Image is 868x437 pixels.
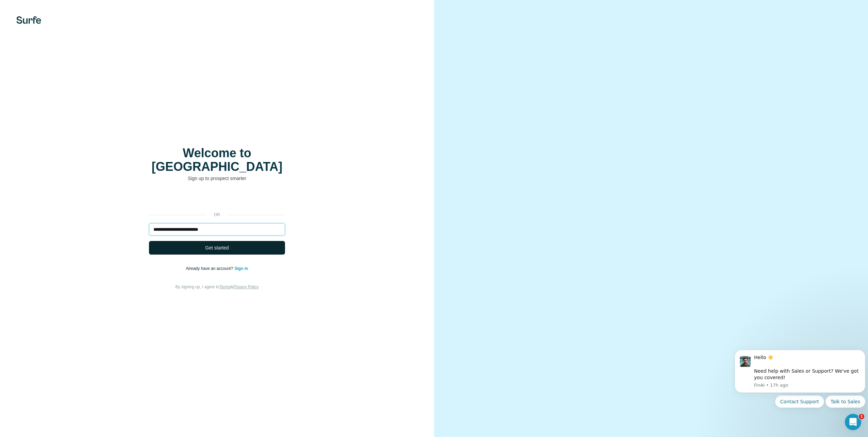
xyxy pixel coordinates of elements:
a: Terms [219,285,231,289]
button: Get started [149,241,285,255]
img: Surfe's logo [16,16,41,24]
h1: Welcome to [GEOGRAPHIC_DATA] [149,146,285,174]
span: 1 [859,414,864,419]
a: Sign in [234,266,248,271]
iframe: Schaltfläche „Über Google anmelden“ [146,192,288,207]
iframe: Intercom live chat [845,414,861,430]
p: or [206,212,228,218]
span: Get started [205,244,229,251]
span: By signing up, I agree to & [176,285,259,289]
iframe: Intercom notifications message [732,342,868,434]
a: Privacy Policy [233,285,259,289]
span: Already have an account? [186,266,235,271]
p: Sign up to prospect smarter [149,175,285,182]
